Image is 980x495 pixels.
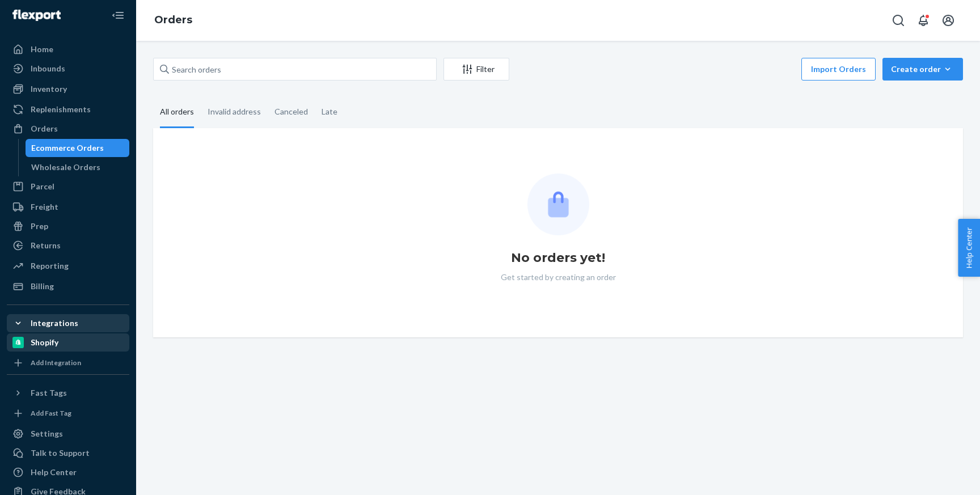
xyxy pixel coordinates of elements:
[501,272,616,283] p: Get started by creating an order
[31,387,67,399] div: Fast Tags
[891,64,954,75] div: Create order
[31,104,91,115] div: Replenishments
[107,4,129,27] button: Close Navigation
[31,408,71,418] div: Add Fast Tag
[31,240,61,251] div: Returns
[801,58,876,81] button: Import Orders
[7,356,129,370] a: Add Integration
[7,198,129,216] a: Freight
[31,281,54,292] div: Billing
[31,44,53,55] div: Home
[31,337,58,348] div: Shopify
[511,249,605,267] h1: No orders yet!
[937,9,960,32] button: Open account menu
[154,14,192,26] a: Orders
[153,58,437,81] input: Search orders
[31,83,67,95] div: Inventory
[7,444,129,462] a: Talk to Support
[7,177,129,196] a: Parcel
[7,80,129,98] a: Inventory
[7,333,129,352] a: Shopify
[882,58,963,81] button: Create order
[31,123,58,134] div: Orders
[145,4,201,37] ol: breadcrumbs
[31,358,81,367] div: Add Integration
[31,447,90,459] div: Talk to Support
[31,181,54,192] div: Parcel
[160,97,194,128] div: All orders
[7,384,129,402] button: Fast Tags
[7,277,129,295] a: Billing
[26,158,130,176] a: Wholesale Orders
[7,463,129,481] a: Help Center
[31,428,63,439] div: Settings
[31,63,65,74] div: Inbounds
[31,162,100,173] div: Wholesale Orders
[322,97,337,126] div: Late
[274,97,308,126] div: Canceled
[444,64,509,75] div: Filter
[527,174,589,235] img: Empty list
[443,58,509,81] button: Filter
[7,425,129,443] a: Settings
[887,9,910,32] button: Open Search Box
[31,467,77,478] div: Help Center
[31,201,58,213] div: Freight
[7,236,129,255] a: Returns
[7,100,129,119] a: Replenishments
[7,314,129,332] button: Integrations
[7,60,129,78] a: Inbounds
[7,257,129,275] a: Reporting
[912,9,935,32] button: Open notifications
[7,407,129,420] a: Add Fast Tag
[31,260,69,272] div: Reporting
[7,217,129,235] a: Prep
[7,120,129,138] a: Orders
[958,219,980,277] button: Help Center
[31,221,48,232] div: Prep
[31,318,78,329] div: Integrations
[12,10,61,21] img: Flexport logo
[31,142,104,154] div: Ecommerce Orders
[26,139,130,157] a: Ecommerce Orders
[208,97,261,126] div: Invalid address
[7,40,129,58] a: Home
